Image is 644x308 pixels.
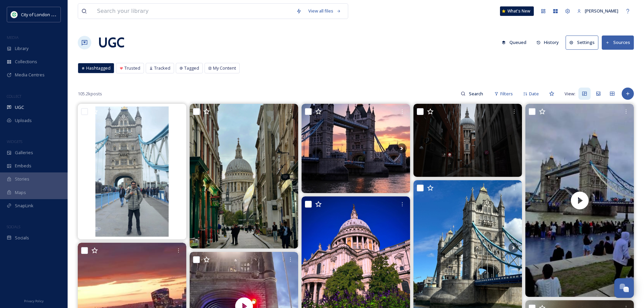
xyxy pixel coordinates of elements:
button: Settings [566,35,598,49]
span: Stories [15,176,29,182]
img: Your present circumstances don't determine where you can go, they merely determine where you star... [78,104,186,239]
span: Media Centres [15,72,45,78]
img: London Tower Bridge 🇬🇧 #london #ロンドン #伦敦 #towerbridge #greatbritain #英国 #🇬🇧 [302,104,410,193]
span: WIDGETS [7,139,22,144]
span: Galleries [15,149,33,156]
span: My Content [213,65,236,71]
img: thumbnail [525,104,634,297]
span: Embeds [15,163,31,169]
input: Search [466,87,487,100]
span: 105.2k posts [78,91,102,97]
button: Open Chat [614,278,634,298]
span: SOCIALS [7,224,20,229]
span: City of London Corporation [21,11,75,18]
a: UGC [98,32,124,53]
span: SnapLink [15,203,33,209]
span: Library [15,45,28,52]
img: All London streets lead to St Paul’s. London, England 2025. Nikon D7500 DSLR. #englanduk #england... [413,104,522,176]
span: [PERSON_NAME] [585,8,618,14]
a: [PERSON_NAME] [574,4,622,18]
span: Tracked [154,65,170,71]
span: Uploads [15,117,32,124]
video: #towerbridge #historical #everyone #uk #london [525,104,634,297]
a: Settings [566,35,602,49]
button: Queued [498,36,530,49]
span: COLLECT [7,94,21,99]
a: What's New [500,6,534,16]
img: A glimpse of St Paul’s on a classic City evening #StPaulsCathedral #CityOfLondon #EveningInTheCit... [190,104,298,248]
img: 354633849_641918134643224_7365946917959491822_n.jpg [11,11,18,18]
span: Maps [15,189,26,196]
span: Trusted [124,65,140,71]
button: Sources [602,35,634,49]
span: Filters [500,91,513,97]
span: Socials [15,235,29,241]
a: View all files [305,4,344,18]
span: UGC [15,104,24,111]
button: History [533,36,563,49]
span: MEDIA [7,35,19,40]
span: View: [565,91,575,97]
span: Tagged [184,65,199,71]
input: Search your library [94,4,293,19]
span: Collections [15,58,37,65]
span: Hashtagged [86,65,111,71]
span: Date [529,91,539,97]
a: Privacy Policy [24,297,44,305]
span: Privacy Policy [24,299,44,303]
a: Queued [498,36,533,49]
a: History [533,36,566,49]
